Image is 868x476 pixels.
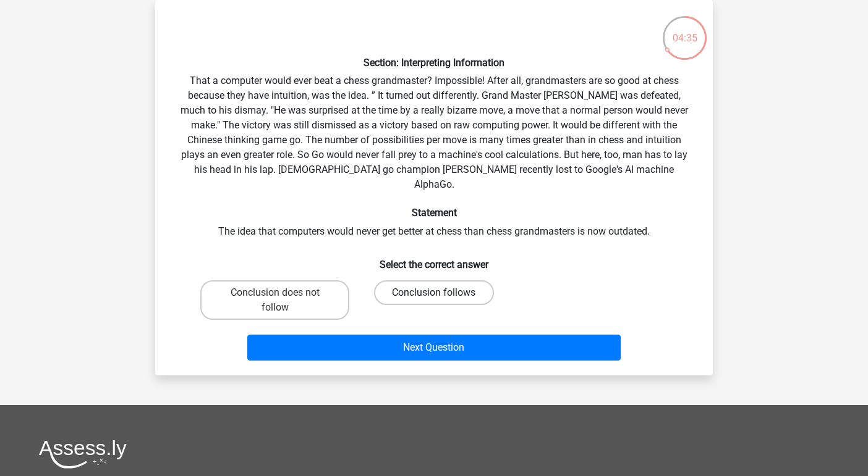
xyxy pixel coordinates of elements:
div: That a computer would ever beat a chess grandmaster? Impossible! After all, grandmasters are so g... [160,10,708,365]
button: Next Question [247,335,621,361]
img: Assessly logo [39,440,127,469]
label: Conclusion does not follow [200,280,349,320]
div: 04:35 [662,15,708,46]
h6: Section: Interpreting Information [175,57,693,69]
h6: Statement [175,207,693,219]
label: Conclusion follows [374,280,493,305]
h6: Select the correct answer [175,249,693,270]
